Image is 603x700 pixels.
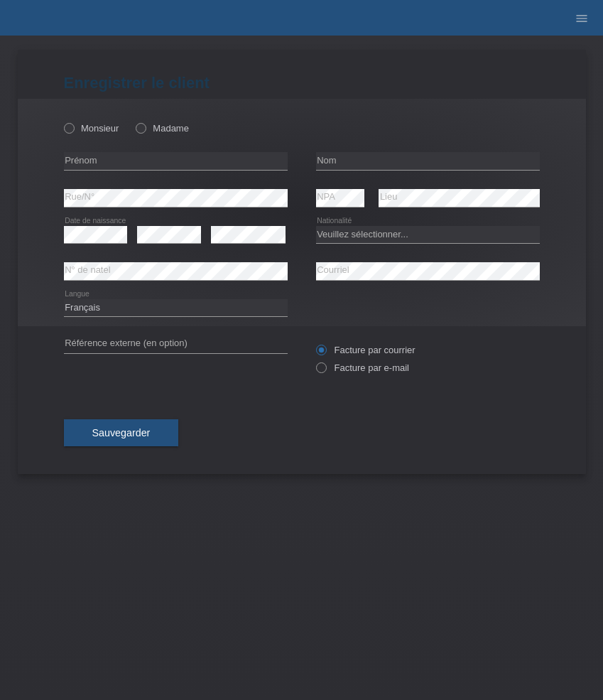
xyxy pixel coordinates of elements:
[64,123,73,132] input: Monsieur
[316,345,415,355] label: Facture par courrier
[64,419,179,446] button: Sauvegarder
[92,427,151,438] span: Sauvegarder
[316,345,325,362] input: Facture par courrier
[567,14,596,22] a: menu
[136,123,189,134] label: Madame
[575,11,589,26] i: menu
[316,362,409,373] label: Facture par e-mail
[136,123,145,132] input: Madame
[316,362,325,380] input: Facture par e-mail
[64,74,540,92] h1: Enregistrer le client
[64,123,119,134] label: Monsieur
